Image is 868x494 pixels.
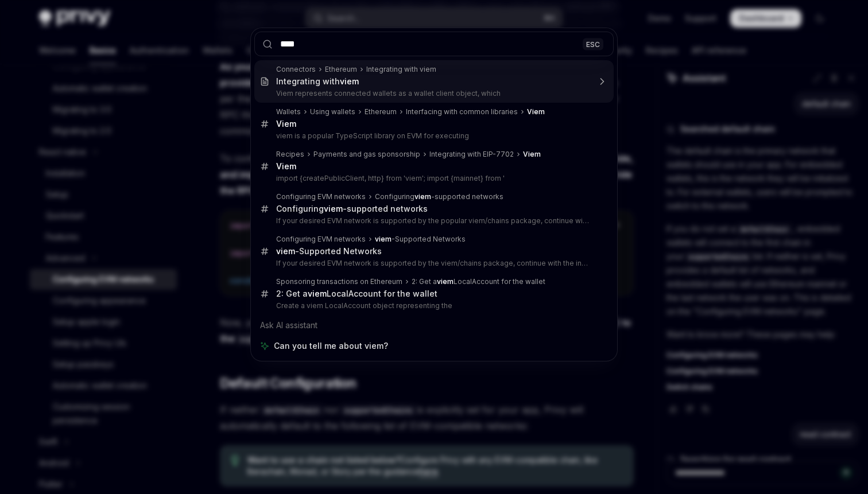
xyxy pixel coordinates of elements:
[276,246,295,256] b: viem
[375,235,466,244] div: -Supported Networks
[527,107,545,116] b: Viem
[429,150,514,159] div: Integrating with EIP-7702
[276,235,366,244] div: Configuring EVM networks
[276,107,301,116] div: Wallets
[276,246,382,256] div: -Supported Networks
[276,192,366,201] div: Configuring EVM networks
[313,150,420,159] div: Payments and gas sponsorship
[274,340,388,352] span: Can you tell me about viem?
[324,204,343,213] b: viem
[412,277,545,286] div: 2: Get a LocalAccount for the wallet
[276,174,590,183] p: import {createPublicClient, http} from 'viem'; import {mainnet} from '
[276,277,402,286] div: Sponsoring transactions on Ethereum
[414,192,431,201] b: viem
[308,289,327,298] b: viem
[523,150,541,158] b: Viem
[276,289,437,299] div: 2: Get a LocalAccount for the wallet
[276,119,296,129] b: Viem
[366,65,436,74] div: Integrating with viem
[276,131,590,141] p: viem is a popular TypeScript library on EVM for executing
[254,315,614,336] div: Ask AI assistant
[276,89,590,98] p: Viem represents connected wallets as a wallet client object, which
[276,161,296,171] b: Viem
[365,107,397,116] div: Ethereum
[276,301,590,310] p: Create a viem LocalAccount object representing the
[583,38,603,50] div: ESC
[437,277,454,286] b: viem
[375,192,503,201] div: Configuring -supported networks
[276,150,304,159] div: Recipes
[276,76,359,87] div: Integrating with
[276,65,316,74] div: Connectors
[340,76,359,86] b: viem
[375,235,392,243] b: viem
[310,107,355,116] div: Using wallets
[276,216,590,225] p: If your desired EVM network is supported by the popular viem/chains package, continue with the
[406,107,518,116] div: Interfacing with common libraries
[276,259,590,268] p: If your desired EVM network is supported by the viem/chains package, continue with the instructions
[276,204,428,214] div: Configuring -supported networks
[325,65,357,74] div: Ethereum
